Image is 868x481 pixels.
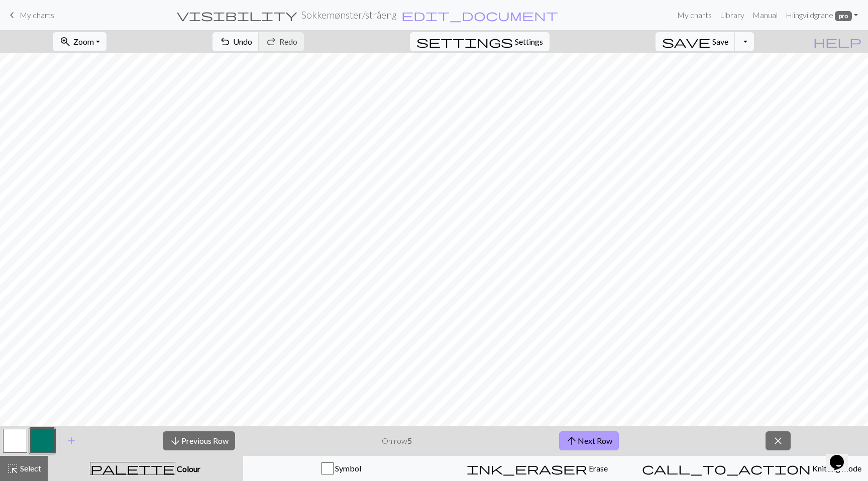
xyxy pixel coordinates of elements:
[782,5,862,25] a: Hiingvildgrane pro
[566,434,578,448] span: arrow_upward
[407,436,412,445] strong: 5
[811,463,861,473] span: Knitting mode
[662,35,710,49] span: save
[219,35,231,49] span: undo
[243,456,440,481] button: Symbol
[401,8,558,22] span: edit_document
[439,456,635,481] button: Erase
[6,8,18,22] span: keyboard_arrow_left
[90,461,175,475] span: palette
[65,434,77,448] span: add
[515,36,543,48] span: Settings
[635,456,868,481] button: Knitting mode
[410,32,550,51] button: SettingsSettings
[642,461,811,475] span: call_to_action
[59,35,71,49] span: zoom_in
[748,5,782,25] a: Manual
[835,11,852,21] span: pro
[382,435,412,447] p: On row
[53,32,106,51] button: Zoom
[163,431,235,450] button: Previous Row
[6,7,54,24] a: My charts
[212,32,259,51] button: Undo
[233,37,252,46] span: Undo
[7,461,19,475] span: highlight_alt
[48,456,243,481] button: Colour
[772,434,784,448] span: close
[826,441,858,471] iframe: chat widget
[177,8,297,22] span: visibility
[559,431,619,450] button: Next Row
[301,9,397,21] h2: Sokkemønster / stråeng
[813,35,861,49] span: help
[175,464,200,473] span: Colour
[20,10,54,20] span: My charts
[416,36,513,48] i: Settings
[169,434,181,448] span: arrow_downward
[712,37,728,46] span: Save
[416,35,513,49] span: settings
[19,463,41,473] span: Select
[656,32,735,51] button: Save
[73,37,94,46] span: Zoom
[467,461,587,475] span: ink_eraser
[334,463,361,473] span: Symbol
[587,463,608,473] span: Erase
[716,5,748,25] a: Library
[673,5,716,25] a: My charts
